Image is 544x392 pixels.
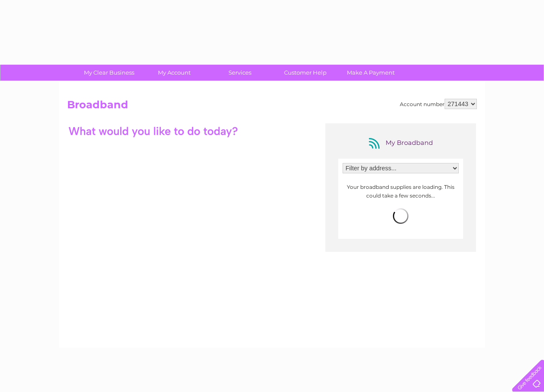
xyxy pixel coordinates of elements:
a: My Clear Business [74,65,145,81]
a: Customer Help [270,65,341,81]
a: Make A Payment [335,65,406,81]
img: loading [393,208,408,224]
h2: Broadband [67,99,477,115]
a: My Account [139,65,210,81]
div: Account number [400,99,477,109]
p: Your broadband supplies are loading. This could take a few seconds... [343,183,459,199]
div: My Broadband [366,136,435,150]
a: Services [204,65,275,81]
